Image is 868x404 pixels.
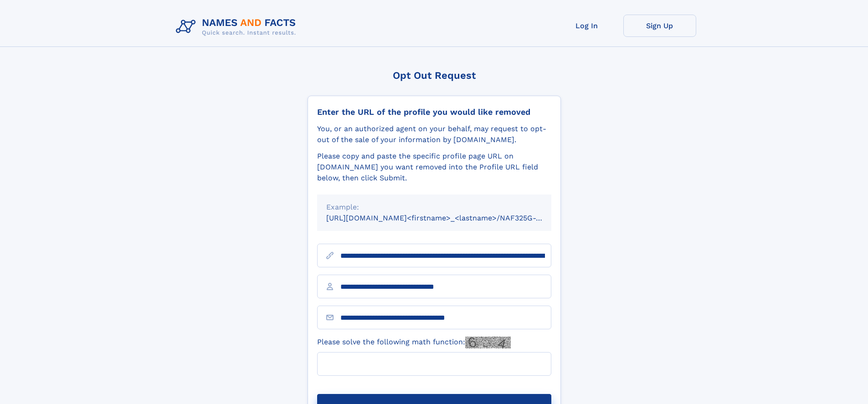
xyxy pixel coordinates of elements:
img: Logo Names and Facts [172,15,303,39]
a: Sign Up [623,15,696,37]
div: Example: [326,202,542,213]
div: Opt Out Request [308,70,561,81]
a: Log In [550,15,623,37]
small: [URL][DOMAIN_NAME]<firstname>_<lastname>/NAF325G-xxxxxxxx [326,214,569,222]
div: Please copy and paste the specific profile page URL on [DOMAIN_NAME] you want removed into the Pr... [317,151,551,184]
div: Enter the URL of the profile you would like removed [317,107,551,117]
div: You, or an authorized agent on your behalf, may request to opt-out of the sale of your informatio... [317,123,551,145]
label: Please solve the following math function: [317,337,511,348]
